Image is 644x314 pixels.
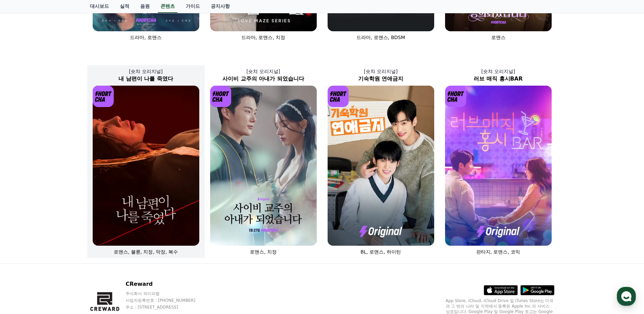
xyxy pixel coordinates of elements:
[114,249,178,255] span: 로맨스, 불륜, 치정, 막장, 복수
[328,86,349,107] img: [object Object] Logo
[205,75,322,83] h2: 사이비 교주의 아내가 되었습니다
[440,63,557,261] a: [숏챠 오리지널] 러브 매직 홍시BAR 러브 매직 홍시BAR [object Object] Logo 판타지, 로맨스, 코믹
[87,75,205,83] h2: 내 남편이 나를 죽였다
[241,35,286,40] span: 드라마, 로맨스, 치정
[62,226,70,231] span: 대화
[87,68,205,75] p: [숏챠 오리지널]
[93,86,199,246] img: 내 남편이 나를 죽였다
[87,63,205,261] a: [숏챠 오리지널] 내 남편이 나를 죽였다 내 남편이 나를 죽였다 [object Object] Logo 로맨스, 불륜, 치정, 막장, 복수
[356,35,405,40] span: 드라마, 로맨스, BDSM
[328,86,434,246] img: 기숙학원 연애금지
[322,63,440,261] a: [숏챠 오리지널] 기숙학원 연애금지 기숙학원 연애금지 [object Object] Logo BL, 로맨스, 하이틴
[322,75,440,83] h2: 기숙학원 연애금지
[105,226,113,231] span: 설정
[210,86,232,107] img: [object Object] Logo
[21,226,25,231] span: 홈
[440,68,557,75] p: [숏챠 오리지널]
[93,86,114,107] img: [object Object] Logo
[440,75,557,83] h2: 러브 매직 홍시BAR
[88,215,130,232] a: 설정
[322,68,440,75] p: [숏챠 오리지널]
[445,86,552,246] img: 러브 매직 홍시BAR
[126,291,208,296] p: 주식회사 와이피랩
[2,215,45,232] a: 홈
[205,68,322,75] p: [숏챠 오리지널]
[126,304,208,310] p: 주소 : [STREET_ADDRESS]
[130,35,162,40] span: 드라마, 로맨스
[45,215,88,232] a: 대화
[476,249,520,255] span: 판타지, 로맨스, 코믹
[250,249,277,255] span: 로맨스, 치정
[361,249,401,255] span: BL, 로맨스, 하이틴
[205,63,322,261] a: [숏챠 오리지널] 사이비 교주의 아내가 되었습니다 사이비 교주의 아내가 되었습니다 [object Object] Logo 로맨스, 치정
[126,280,208,288] p: CReward
[445,86,466,107] img: [object Object] Logo
[126,298,208,303] p: 사업자등록번호 : [PHONE_NUMBER]
[491,35,505,40] span: 로맨스
[210,86,317,246] img: 사이비 교주의 아내가 되었습니다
